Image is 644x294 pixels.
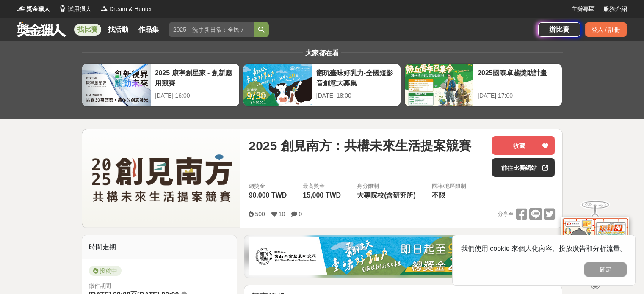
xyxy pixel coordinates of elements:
[498,208,514,220] span: 分享至
[303,192,341,199] span: 15,000 TWD
[584,262,627,277] button: 確定
[74,24,101,36] a: 找比賽
[492,158,555,177] a: 前往比賽網站
[100,4,108,13] img: Logo
[299,211,302,217] span: 0
[109,5,152,14] span: Dream & Hunter
[17,4,25,13] img: Logo
[249,136,471,155] span: 2025 創見南方：共構未來生活提案競賽
[571,5,595,14] a: 主辦專區
[303,49,341,57] span: 大家都在看
[603,5,627,14] a: 服務介紹
[82,63,240,107] a: 2025 康寧創星家 - 創新應用競賽[DATE] 16:00
[58,5,91,14] a: Logo試用獵人
[155,68,235,87] div: 2025 康寧創星家 - 創新應用競賽
[255,211,265,217] span: 500
[105,24,132,36] a: 找活動
[82,129,240,227] img: Cover Image
[432,182,467,190] div: 國籍/地區限制
[357,192,416,199] span: 大專院校(含研究所)
[249,182,289,190] span: 總獎金
[82,235,237,259] div: 時間走期
[357,182,418,190] div: 身分限制
[316,68,396,87] div: 翻玩臺味好乳力-全國短影音創意大募集
[58,4,67,13] img: Logo
[68,5,91,14] span: 試用獵人
[249,192,287,199] span: 90,000 TWD
[561,217,629,273] img: d2146d9a-e6f6-4337-9592-8cefde37ba6b.png
[478,91,558,100] div: [DATE] 17:00
[89,266,122,276] span: 投稿中
[26,5,50,14] span: 獎金獵人
[249,237,557,275] img: 1c81a89c-c1b3-4fd6-9c6e-7d29d79abef5.jpg
[303,182,343,190] span: 最高獎金
[316,91,396,100] div: [DATE] 18:00
[461,245,627,252] span: 我們使用 cookie 來個人化內容、投放廣告和分析流量。
[478,68,558,87] div: 2025國泰卓越獎助計畫
[243,63,401,107] a: 翻玩臺味好乳力-全國短影音創意大募集[DATE] 18:00
[585,22,627,37] div: 登入 / 註冊
[89,283,111,289] span: 徵件期間
[279,211,285,217] span: 10
[135,24,162,36] a: 作品集
[155,91,235,100] div: [DATE] 16:00
[432,192,445,199] span: 不限
[169,22,254,37] input: 2025「洗手新日常：全民 ALL IN」洗手歌全台徵選
[17,5,50,14] a: Logo獎金獵人
[492,136,555,155] button: 收藏
[404,63,562,107] a: 2025國泰卓越獎助計畫[DATE] 17:00
[538,22,580,37] a: 辦比賽
[100,5,152,14] a: LogoDream & Hunter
